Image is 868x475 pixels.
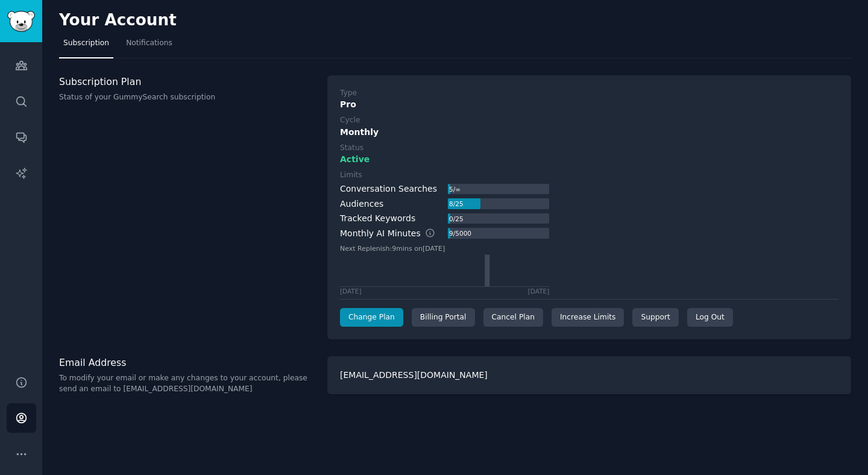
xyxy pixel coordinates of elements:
[340,227,448,240] div: Monthly AI Minutes
[483,308,543,327] div: Cancel Plan
[340,170,362,181] div: Limits
[340,183,437,195] div: Conversation Searches
[528,287,550,295] div: [DATE]
[340,198,383,210] div: Audiences
[59,92,315,103] p: Status of your GummySearch subscription
[340,153,370,166] span: Active
[448,213,464,224] div: 0 / 25
[7,11,35,32] img: GummySearch logo
[340,287,362,295] div: [DATE]
[340,88,357,99] div: Type
[59,356,315,369] h3: Email Address
[59,75,315,88] h3: Subscription Plan
[340,143,363,154] div: Status
[59,34,113,58] a: Subscription
[340,115,360,126] div: Cycle
[340,308,403,327] a: Change Plan
[632,308,678,327] a: Support
[687,308,733,327] div: Log Out
[340,212,415,225] div: Tracked Keywords
[59,373,315,394] p: To modify your email or make any changes to your account, please send an email to [EMAIL_ADDRESS]...
[59,11,177,30] h2: Your Account
[122,34,177,58] a: Notifications
[126,38,172,49] span: Notifications
[448,184,461,195] div: 5 / ∞
[552,308,624,327] a: Increase Limits
[63,38,109,49] span: Subscription
[448,198,464,209] div: 8 / 25
[327,356,851,394] div: [EMAIL_ADDRESS][DOMAIN_NAME]
[448,228,472,239] div: 9 / 5000
[340,126,838,139] div: Monthly
[412,308,475,327] div: Billing Portal
[340,244,445,252] text: Next Replenish: 9 mins on [DATE]
[340,98,838,111] div: Pro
